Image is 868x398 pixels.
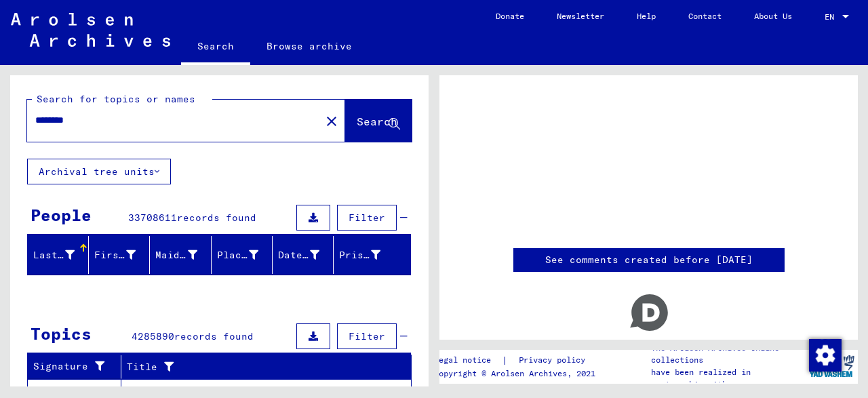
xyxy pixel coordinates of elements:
span: records found [177,212,256,224]
div: Maiden Name [155,244,214,266]
a: Legal notice [434,353,502,367]
button: Archival tree units [27,159,171,184]
mat-header-cell: Place of Birth [212,236,273,274]
p: Copyright © Arolsen Archives, 2021 [434,367,601,380]
div: Date of Birth [278,244,336,266]
img: yv_logo.png [806,349,857,383]
img: Change consent [809,339,842,372]
mat-icon: close [323,113,340,130]
span: EN [825,12,840,22]
div: Maiden Name [155,248,197,262]
mat-header-cell: Maiden Name [150,236,211,274]
div: Last Name [33,244,92,266]
span: 33708611 [128,212,177,224]
button: Filter [337,205,397,231]
span: records found [174,330,254,342]
div: First Name [94,244,153,266]
a: Privacy policy [508,353,601,367]
div: Place of Birth [217,248,258,262]
mat-header-cell: Last Name [28,236,89,274]
div: Title [127,356,398,378]
button: Filter [337,323,397,349]
div: Last Name [33,248,75,262]
a: Browse archive [250,30,368,62]
a: See comments created before [DATE] [545,253,753,267]
div: People [31,203,92,227]
mat-header-cell: First Name [89,236,150,274]
mat-header-cell: Date of Birth [273,236,334,274]
span: 4285890 [132,330,174,342]
button: Search [345,100,412,142]
div: Place of Birth [217,244,275,266]
div: Prisoner # [339,244,397,266]
span: Filter [349,330,385,342]
img: Arolsen_neg.svg [11,13,170,47]
div: Title [127,360,384,374]
mat-header-cell: Prisoner # [334,236,410,274]
p: have been realized in partnership with [651,366,806,391]
p: The Arolsen Archives online collections [651,342,806,366]
a: Search [181,30,250,65]
div: Topics [31,321,92,346]
div: Date of Birth [278,248,319,262]
mat-label: Search for topics or names [37,93,195,105]
span: Filter [349,212,385,224]
div: First Name [94,248,136,262]
button: Clear [318,107,345,134]
div: Signature [33,359,111,374]
span: Search [357,115,397,128]
div: | [434,353,601,367]
div: Prisoner # [339,248,380,262]
div: Signature [33,356,124,378]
